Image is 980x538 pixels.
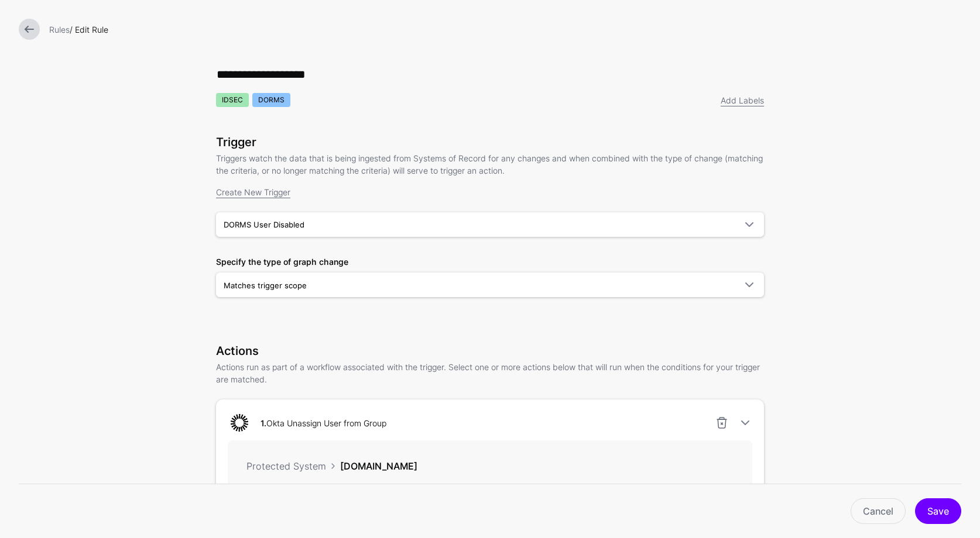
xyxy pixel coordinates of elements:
strong: 1. [261,418,266,428]
span: DORMS [252,93,290,107]
label: Specify the type of graph change [216,256,348,268]
a: Cancel [851,498,906,524]
a: Add Labels [721,95,764,105]
h3: Actions [216,344,764,358]
p: Triggers watch the data that is being ingested from Systems of Record for any changes and when co... [216,152,764,177]
span: Matches trigger scope [224,281,307,290]
div: / Edit Rule [44,23,966,36]
div: Okta Unassign User from Group [256,417,391,429]
span: Protected System [246,460,326,472]
h3: Trigger [216,135,764,149]
p: Actions run as part of a workflow associated with the trigger. Select one or more actions below t... [216,361,764,385]
label: userId [246,482,271,495]
button: Save [915,498,961,524]
span: IDSEC [216,93,249,107]
span: DORMS User Disabled [224,220,304,229]
span: [DOMAIN_NAME] [340,460,417,472]
img: svg+xml;base64,PHN2ZyB3aWR0aD0iNjQiIGhlaWdodD0iNjQiIHZpZXdCb3g9IjAgMCA2NCA2NCIgZmlsbD0ibm9uZSIgeG... [228,411,251,434]
a: Rules [49,25,70,35]
a: Create New Trigger [216,187,290,197]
